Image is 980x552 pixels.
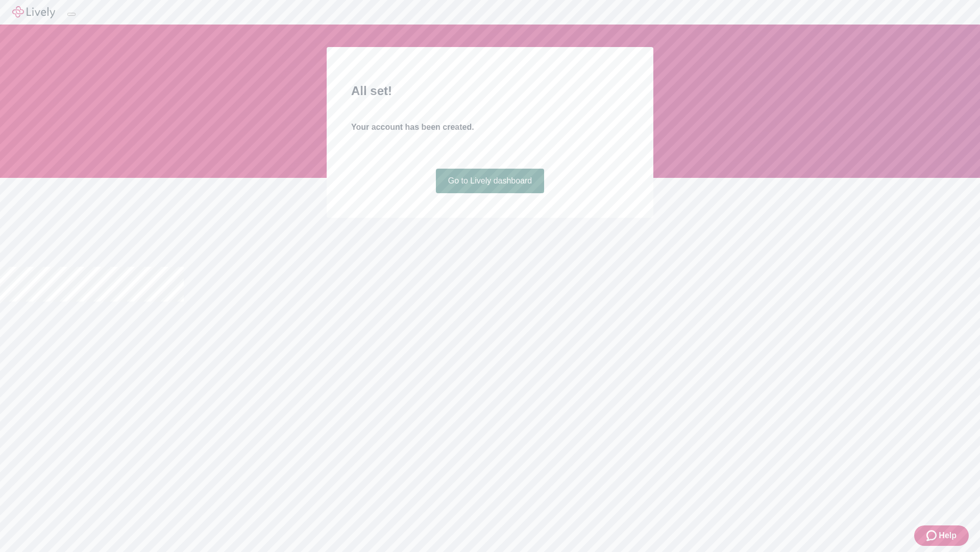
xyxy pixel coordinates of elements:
[939,530,957,542] span: Help
[351,82,629,100] h2: All set!
[436,169,545,193] a: Go to Lively dashboard
[351,121,629,133] h4: Your account has been created.
[12,6,55,18] img: Lively
[914,525,969,546] button: Zendesk support iconHelp
[926,530,939,542] svg: Zendesk support icon
[67,13,76,16] button: Log out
